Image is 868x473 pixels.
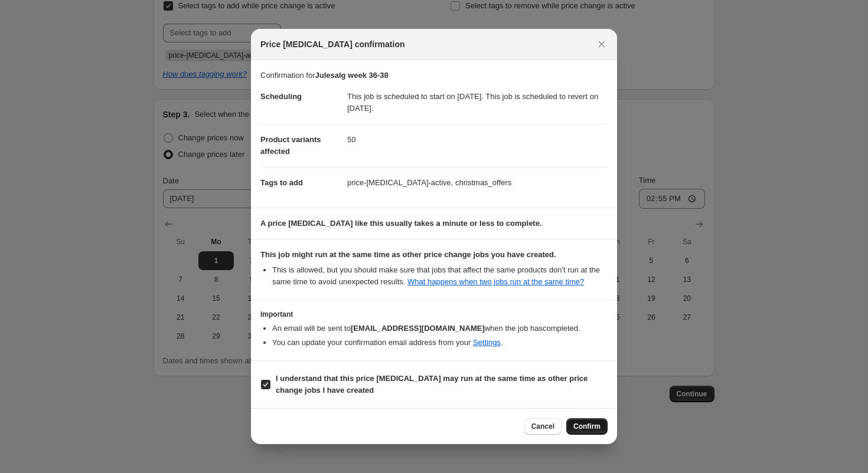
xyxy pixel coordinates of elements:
span: Tags to add [260,178,303,187]
dd: price-[MEDICAL_DATA]-active, christmas_offers [347,167,608,198]
p: Confirmation for [260,70,608,81]
li: You can update your confirmation email address from your . [272,337,608,349]
a: Settings [473,338,501,347]
b: I understand that this price [MEDICAL_DATA] may run at the same time as other price change jobs I... [276,374,588,395]
span: Price [MEDICAL_DATA] confirmation [260,38,405,50]
b: A price [MEDICAL_DATA] like this usually takes a minute or less to complete. [260,219,542,228]
span: Cancel [531,422,554,431]
b: [EMAIL_ADDRESS][DOMAIN_NAME] [351,324,485,333]
li: An email will be sent to when the job has completed . [272,323,608,334]
button: Cancel [524,418,562,435]
a: What happens when two jobs run at the same time? [407,277,584,286]
li: This is allowed, but you should make sure that jobs that affect the same products don ' t run at ... [272,264,608,288]
span: Product variants affected [260,135,321,156]
dd: This job is scheduled to start on [DATE]. This job is scheduled to revert on [DATE]. [347,81,608,124]
button: Confirm [566,418,608,435]
b: This job might run at the same time as other price change jobs you have created. [260,250,556,259]
h3: Important [260,310,608,319]
b: Julesalg week 36-38 [315,71,388,80]
span: Scheduling [260,92,302,101]
dd: 50 [347,124,608,155]
button: Close [593,36,610,52]
span: Confirm [573,422,601,431]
